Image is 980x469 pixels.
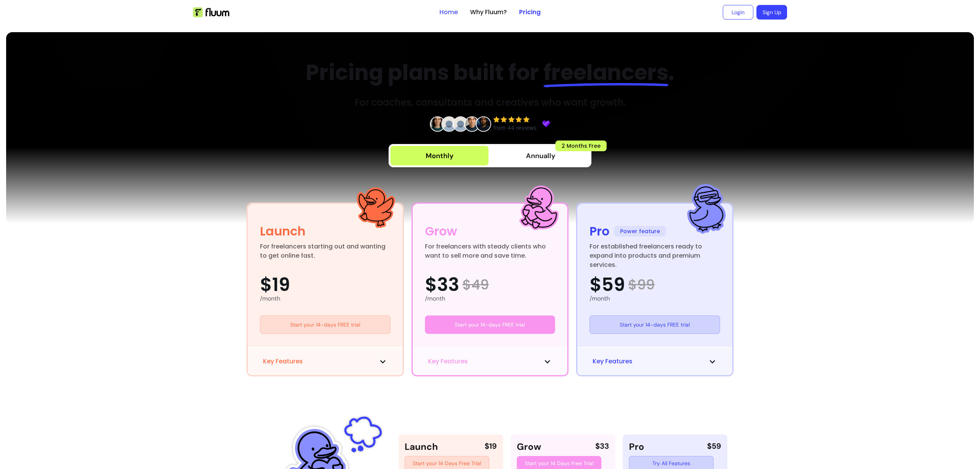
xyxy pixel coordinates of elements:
[614,226,666,237] span: Power feature
[260,294,390,303] div: /month
[590,315,720,334] a: Start your 14-days FREE trial
[593,357,632,366] span: Key Features
[628,277,655,293] span: $ 99
[517,441,541,453] div: Grow
[426,150,454,161] div: Monthly
[260,276,290,294] span: $19
[428,357,552,366] button: Key Features
[425,315,555,334] a: Start your 14-days FREE trial
[263,357,303,366] span: Key Features
[629,441,644,453] div: Pro
[593,357,717,366] button: Key Features
[425,294,555,303] div: /month
[425,242,555,260] div: For freelancers with steady clients who want to sell more and save time.
[544,57,668,88] span: freelancers
[306,57,674,89] h2: Pricing plans built for .
[595,441,609,453] div: $ 33
[263,357,387,366] button: Key Features
[555,141,607,151] span: 2 Months Free
[723,5,753,20] a: Login
[425,276,459,294] span: $33
[519,8,541,17] a: Pricing
[590,242,720,260] div: For established freelancers ready to expand into products and premium services.
[470,8,507,17] a: Why Fluum?
[260,222,305,240] div: Launch
[439,8,458,17] a: Home
[193,7,229,17] img: Fluum Logo
[354,96,626,109] h3: For coaches, consultants and creatives who want growth.
[425,222,457,240] div: Grow
[485,441,497,453] div: $ 19
[590,294,720,303] div: /month
[526,150,555,161] span: Annually
[428,357,468,366] span: Key Features
[590,222,609,240] div: Pro
[405,441,438,453] div: Launch
[260,242,390,260] div: For freelancers starting out and wanting to get online fast.
[260,315,390,334] a: Start your 14-days FREE trial
[707,441,721,453] div: $59
[590,276,625,294] span: $59
[462,277,489,293] span: $ 49
[756,5,787,20] a: Sign Up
